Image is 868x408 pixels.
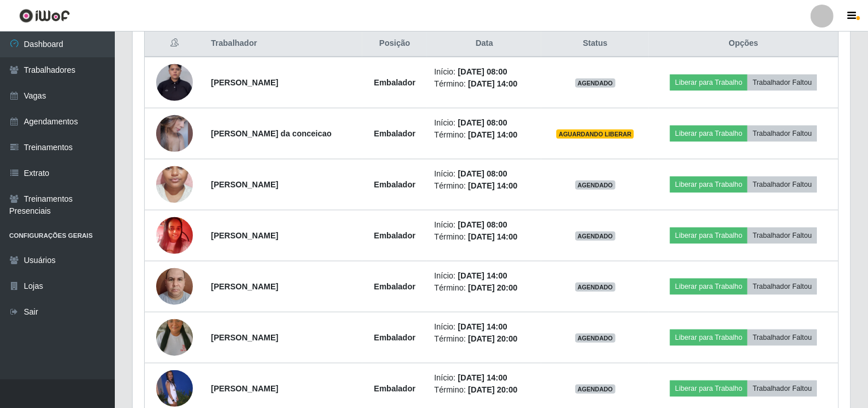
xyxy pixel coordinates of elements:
[468,79,517,88] time: [DATE] 14:00
[747,227,817,244] button: Trabalhador Faltou
[374,333,415,342] strong: Embalador
[458,220,507,229] time: [DATE] 08:00
[747,278,817,295] button: Trabalhador Faltou
[649,30,838,57] th: Opções
[211,384,278,393] strong: [PERSON_NAME]
[468,232,517,241] time: [DATE] 14:00
[427,30,541,57] th: Data
[374,129,415,138] strong: Embalador
[670,227,747,244] button: Liberar para Trabalho
[374,231,415,240] strong: Embalador
[156,106,193,162] img: 1758218075605.jpeg
[458,322,507,331] time: [DATE] 14:00
[434,270,534,282] li: Início:
[747,380,817,397] button: Trabalhador Faltou
[211,333,278,342] strong: [PERSON_NAME]
[156,144,193,225] img: 1713530929914.jpeg
[458,169,507,178] time: [DATE] 08:00
[747,74,817,91] button: Trabalhador Faltou
[575,232,615,241] span: AGENDADO
[468,181,517,190] time: [DATE] 14:00
[434,78,534,90] li: Término:
[434,384,534,396] li: Término:
[204,30,362,57] th: Trabalhador
[575,283,615,292] span: AGENDADO
[458,67,507,76] time: [DATE] 08:00
[211,129,332,138] strong: [PERSON_NAME] da conceicao
[468,334,517,343] time: [DATE] 20:00
[670,329,747,346] button: Liberar para Trabalho
[458,271,507,280] time: [DATE] 14:00
[434,282,534,294] li: Término:
[156,370,193,407] img: 1745848645902.jpeg
[575,181,615,190] span: AGENDADO
[575,79,615,88] span: AGENDADO
[211,180,278,189] strong: [PERSON_NAME]
[458,118,507,127] time: [DATE] 08:00
[670,176,747,193] button: Liberar para Trabalho
[374,384,415,393] strong: Embalador
[434,333,534,345] li: Término:
[156,262,193,311] img: 1708352184116.jpeg
[468,283,517,292] time: [DATE] 20:00
[575,334,615,343] span: AGENDADO
[670,125,747,142] button: Liberar para Trabalho
[541,30,649,57] th: Status
[374,180,415,189] strong: Embalador
[434,180,534,192] li: Término:
[362,30,427,57] th: Posição
[211,78,278,87] strong: [PERSON_NAME]
[434,129,534,141] li: Término:
[468,130,517,139] time: [DATE] 14:00
[575,385,615,394] span: AGENDADO
[556,130,634,139] span: AGUARDANDO LIBERAR
[747,176,817,193] button: Trabalhador Faltou
[211,282,278,291] strong: [PERSON_NAME]
[19,9,70,23] img: CoreUI Logo
[747,125,817,142] button: Trabalhador Faltou
[434,372,534,384] li: Início:
[156,211,193,260] img: 1747400784122.jpeg
[156,305,193,370] img: 1744320952453.jpeg
[670,278,747,295] button: Liberar para Trabalho
[434,219,534,231] li: Início:
[434,231,534,243] li: Término:
[468,385,517,394] time: [DATE] 20:00
[211,231,278,240] strong: [PERSON_NAME]
[156,50,193,115] img: 1755306800551.jpeg
[434,117,534,129] li: Início:
[434,321,534,333] li: Início:
[747,329,817,346] button: Trabalhador Faltou
[670,380,747,397] button: Liberar para Trabalho
[434,66,534,78] li: Início:
[374,78,415,87] strong: Embalador
[670,74,747,91] button: Liberar para Trabalho
[458,373,507,382] time: [DATE] 14:00
[374,282,415,291] strong: Embalador
[434,168,534,180] li: Início:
